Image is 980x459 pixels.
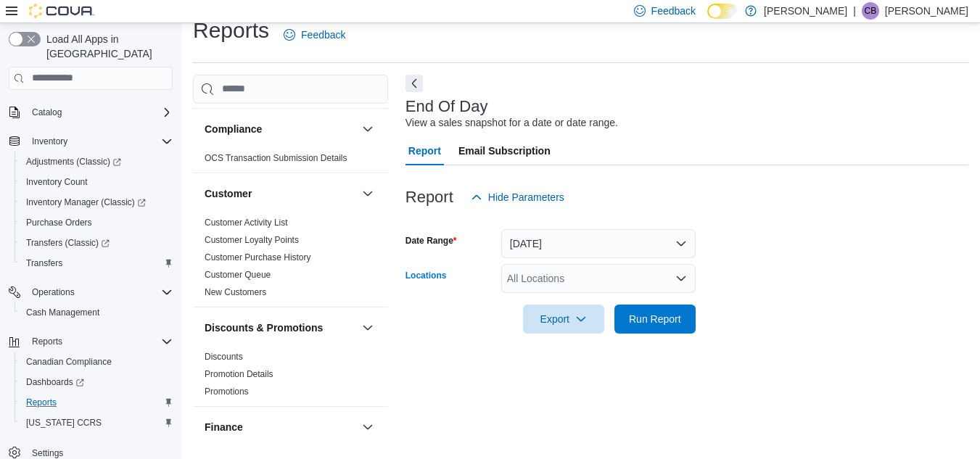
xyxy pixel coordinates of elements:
[26,237,110,249] span: Transfers (Classic)
[301,28,345,42] span: Feedback
[278,20,351,49] a: Feedback
[26,284,81,301] button: Operations
[488,190,564,204] span: Hide Parameters
[205,235,299,245] a: Customer Loyalty Points
[20,234,115,252] a: Transfers (Classic)
[501,229,696,258] button: [DATE]
[205,252,311,262] a: Customer Purchase History
[20,214,98,231] a: Purchase Orders
[205,152,347,164] span: OCS Transaction Submission Details
[20,153,173,170] span: Adjustments (Classic)
[26,133,73,150] button: Inventory
[26,333,173,350] span: Reports
[193,348,388,406] div: Discounts & Promotions
[205,186,252,201] h3: Customer
[205,234,299,246] span: Customer Loyalty Points
[205,420,356,434] button: Finance
[20,304,173,321] span: Cash Management
[359,319,376,336] button: Discounts & Promotions
[26,104,173,121] span: Catalog
[20,194,173,211] span: Inventory Manager (Classic)
[15,152,178,172] a: Adjustments (Classic)
[3,102,178,123] button: Catalog
[20,234,173,252] span: Transfers (Classic)
[26,104,67,121] button: Catalog
[205,420,243,434] h3: Finance
[193,149,388,173] div: Compliance
[26,333,68,350] button: Reports
[193,16,269,45] h1: Reports
[707,4,738,19] input: Dark Mode
[26,133,173,150] span: Inventory
[20,153,127,170] a: Adjustments (Classic)
[865,2,877,20] span: CB
[20,304,105,321] a: Cash Management
[26,397,57,408] span: Reports
[458,136,551,165] span: Email Subscription
[205,217,288,228] span: Customer Activity List
[15,233,178,253] a: Transfers (Classic)
[205,321,323,335] h3: Discounts & Promotions
[32,107,62,118] span: Catalog
[532,305,596,334] span: Export
[205,270,271,280] a: Customer Queue
[20,373,173,391] span: Dashboards
[32,447,63,459] span: Settings
[26,356,112,368] span: Canadian Compliance
[20,414,173,431] span: Washington CCRS
[15,192,178,212] a: Inventory Manager (Classic)
[20,373,90,391] a: Dashboards
[405,189,453,206] h3: Report
[26,217,92,228] span: Purchase Orders
[26,197,146,208] span: Inventory Manager (Classic)
[629,312,681,326] span: Run Report
[205,287,266,297] a: New Customers
[20,394,62,411] a: Reports
[193,214,388,307] div: Customer
[41,32,173,61] span: Load All Apps in [GEOGRAPHIC_DATA]
[205,286,266,298] span: New Customers
[15,372,178,392] a: Dashboards
[675,273,687,284] button: Open list of options
[359,120,376,138] button: Compliance
[651,4,696,18] span: Feedback
[26,417,102,429] span: [US_STATE] CCRS
[15,253,178,273] button: Transfers
[26,176,88,188] span: Inventory Count
[15,212,178,233] button: Purchase Orders
[20,353,118,371] a: Canadian Compliance
[205,269,271,281] span: Customer Queue
[205,368,273,380] span: Promotion Details
[405,98,488,115] h3: End Of Day
[20,173,173,191] span: Inventory Count
[15,413,178,433] button: [US_STATE] CCRS
[20,255,68,272] a: Transfers
[205,186,356,201] button: Customer
[205,386,249,397] span: Promotions
[862,2,879,20] div: Casey Bennett
[20,353,173,371] span: Canadian Compliance
[205,351,243,363] span: Discounts
[205,153,347,163] a: OCS Transaction Submission Details
[20,214,173,231] span: Purchase Orders
[408,136,441,165] span: Report
[26,307,99,318] span: Cash Management
[20,194,152,211] a: Inventory Manager (Classic)
[205,218,288,228] a: Customer Activity List
[32,286,75,298] span: Operations
[3,282,178,302] button: Operations
[29,4,94,18] img: Cova
[205,321,356,335] button: Discounts & Promotions
[205,252,311,263] span: Customer Purchase History
[15,302,178,323] button: Cash Management
[614,305,696,334] button: Run Report
[405,115,618,131] div: View a sales snapshot for a date or date range.
[205,386,249,397] a: Promotions
[359,418,376,436] button: Finance
[405,270,447,281] label: Locations
[26,156,121,168] span: Adjustments (Classic)
[20,414,107,431] a: [US_STATE] CCRS
[885,2,968,20] p: [PERSON_NAME]
[205,122,356,136] button: Compliance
